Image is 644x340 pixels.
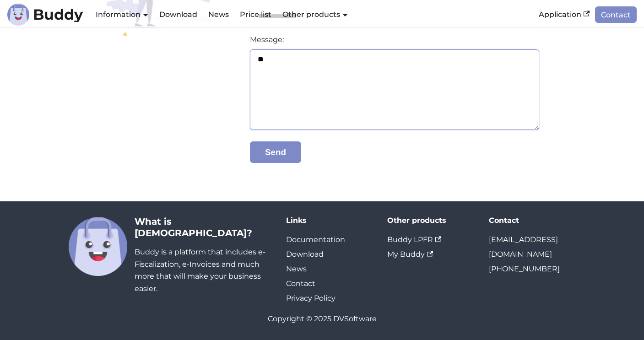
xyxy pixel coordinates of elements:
[96,10,148,19] a: Information
[268,314,377,323] font: Copyright © 2025 DVSoftware
[240,10,271,19] font: Price list
[265,147,286,157] font: Send
[135,248,265,292] font: Buddy is a platform that includes e-Fiscalization, e-Invoices and much more that will make your b...
[7,4,83,26] a: LogoBuddy
[250,141,302,163] button: Send
[286,235,345,244] a: Documentation
[601,11,631,19] font: Contact
[33,5,83,23] font: Buddy
[387,250,425,259] font: My Buddy
[489,264,560,273] a: [PHONE_NUMBER]
[533,7,595,22] a: Application
[286,279,315,288] a: Contact
[7,4,29,26] img: Logo
[489,235,558,259] a: [EMAIL_ADDRESS][DOMAIN_NAME]
[250,35,284,44] font: Message:
[387,235,441,244] a: Buddy LPFR
[286,250,324,259] a: Download
[69,217,127,276] img: Buddy
[387,216,446,225] font: Other products
[135,216,252,238] font: What is [DEMOGRAPHIC_DATA]?
[96,10,141,19] font: Information
[203,7,234,22] a: News
[154,7,203,22] a: Download
[286,294,336,302] a: Privacy Policy
[234,7,277,22] a: Price list
[489,216,519,225] font: Contact
[159,10,197,19] font: Download
[539,10,581,19] font: Application
[286,216,307,225] font: Links
[282,10,340,19] font: Other products
[595,6,637,22] a: Contact
[387,235,433,244] font: Buddy LPFR
[387,250,433,259] a: My Buddy
[286,264,307,273] a: News
[208,10,229,19] font: News
[282,10,348,19] a: Other products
